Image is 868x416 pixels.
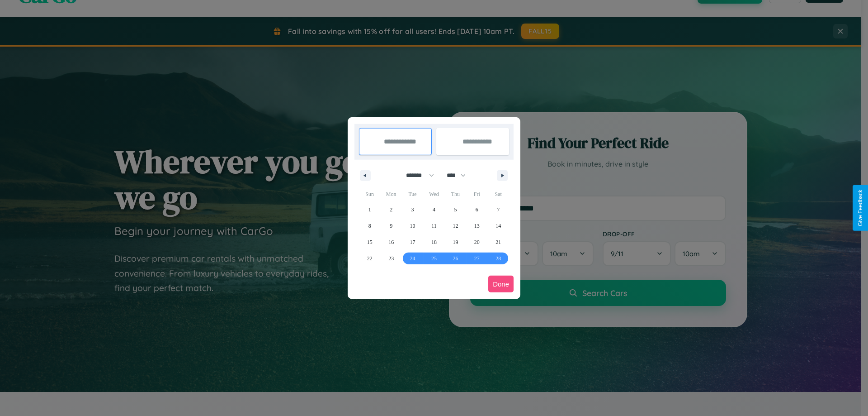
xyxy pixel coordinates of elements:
[410,250,415,267] span: 24
[488,187,509,201] span: Sat
[368,201,371,218] span: 1
[445,218,466,234] button: 12
[402,218,423,234] button: 10
[402,234,423,250] button: 17
[433,201,435,218] span: 4
[445,187,466,201] span: Thu
[359,234,380,250] button: 15
[495,234,501,250] span: 21
[445,201,466,218] button: 5
[368,218,371,234] span: 8
[466,201,487,218] button: 6
[466,234,487,250] button: 20
[474,218,480,234] span: 13
[359,250,380,267] button: 22
[495,218,501,234] span: 14
[431,218,437,234] span: 11
[431,234,437,250] span: 18
[423,218,444,234] button: 11
[488,250,509,267] button: 28
[402,187,423,201] span: Tue
[488,218,509,234] button: 14
[410,218,415,234] span: 10
[474,234,480,250] span: 20
[453,218,458,234] span: 12
[380,234,401,250] button: 16
[388,250,394,267] span: 23
[402,250,423,267] button: 24
[380,250,401,267] button: 23
[495,250,501,267] span: 28
[359,218,380,234] button: 8
[359,201,380,218] button: 1
[423,234,444,250] button: 18
[423,187,444,201] span: Wed
[488,234,509,250] button: 21
[411,201,414,218] span: 3
[445,250,466,267] button: 26
[390,218,392,234] span: 9
[466,218,487,234] button: 13
[488,276,514,292] button: Done
[497,201,500,218] span: 7
[388,234,394,250] span: 16
[476,201,478,218] span: 6
[367,234,373,250] span: 15
[454,201,457,218] span: 5
[488,201,509,218] button: 7
[431,250,437,267] span: 25
[445,234,466,250] button: 19
[380,187,401,201] span: Mon
[857,190,863,226] div: Give Feedback
[466,187,487,201] span: Fri
[423,201,444,218] button: 4
[423,250,444,267] button: 25
[380,218,401,234] button: 9
[380,201,401,218] button: 2
[453,250,458,267] span: 26
[367,250,373,267] span: 22
[390,201,392,218] span: 2
[402,201,423,218] button: 3
[453,234,458,250] span: 19
[410,234,415,250] span: 17
[359,187,380,201] span: Sun
[474,250,480,267] span: 27
[466,250,487,267] button: 27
